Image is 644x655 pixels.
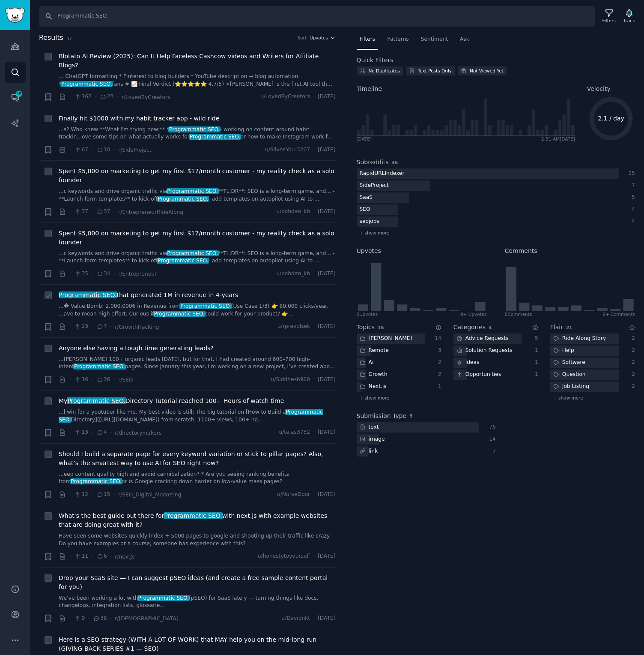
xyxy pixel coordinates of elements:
[357,323,375,332] h2: Topics
[460,311,487,317] div: 9+ Upvotes
[531,347,538,355] div: 1
[99,93,113,101] span: 23
[69,322,71,331] span: ·
[91,207,93,216] span: ·
[357,168,408,179] div: RapidURLIndexer
[113,145,115,154] span: ·
[271,376,310,384] span: u/Siddhesh900
[318,270,335,278] span: [DATE]
[357,346,392,356] div: Remote
[113,207,115,216] span: ·
[357,204,373,215] div: SEO
[313,553,315,560] span: ·
[69,428,71,437] span: ·
[277,491,310,499] span: u/NurseDoor
[488,424,496,431] div: 76
[550,358,588,368] div: Software
[628,206,635,213] div: 4
[59,574,336,592] a: Drop your SaaS site — I can suggest pSEO ideas (and create a free sample content portal for you)
[59,73,336,88] a: ... ChatGPT formatting * Pinterest to blog builders * YouTube description → blog automation *Prog...
[91,322,93,331] span: ·
[59,303,336,318] a: ...� Value Bomb: 1.000.000€ in Revenue fromProgrammatic SEO.(Use Case 1/3) 👉 80,000 clicks/year. ...
[157,196,209,202] span: Programmatic SEO.
[258,553,310,560] span: u/honestytoyourself
[313,208,315,216] span: ·
[318,491,335,499] span: [DATE]
[313,323,315,331] span: ·
[59,167,336,185] a: Spent $5,000 on marketing to get my first $17/month customer - my reality check as a solo founder
[598,115,624,122] text: 2.1 / day
[74,615,85,622] span: 9
[453,358,483,368] div: Ideas
[392,160,398,165] span: 45
[276,208,310,216] span: u/bohdan_kh
[313,376,315,384] span: ·
[96,376,110,384] span: 36
[157,258,209,264] span: Programmatic SEO.
[453,323,486,332] h2: Categories
[434,347,441,355] div: 3
[74,429,88,436] span: 13
[113,490,115,499] span: ·
[313,615,315,622] span: ·
[59,511,336,529] span: What's the best guide out there for with next.js with example websites that are doing great with it?
[15,91,23,97] span: 58
[96,553,107,560] span: 6
[453,370,504,380] div: Opportunities
[318,146,335,154] span: [DATE]
[421,36,448,43] span: Sentiment
[59,126,336,141] a: ...s? Who knew **What I'm trying now:** *Programmatic SEO.- working on content around habit track...
[460,36,469,43] span: Ask
[118,377,133,383] span: r/SEO
[489,325,492,330] span: 4
[357,136,372,142] div: [DATE]
[110,552,112,561] span: ·
[281,615,310,622] span: u/Davidnkt
[434,383,441,391] div: 1
[488,436,496,443] div: 14
[96,429,107,436] span: 4
[59,356,336,371] a: ...[PERSON_NAME] 100+ organic leads [DATE], but for that, I had created around 600–700 high-inten...
[59,114,219,123] span: Finally hit $1000 with my habit tracker app - wild ride
[59,344,214,353] a: Anyone else having a tough time generating leads?
[88,614,89,623] span: ·
[70,478,122,484] span: Programmatic SEO.
[360,395,390,401] span: + show more
[91,375,93,384] span: ·
[310,35,328,41] span: Upvotes
[59,397,284,406] a: MyProgrammatic SEO.Directory Tutorial reached 100+ Hours of watch time
[59,291,238,300] span: that generated 1M in revenue in 4-years
[276,270,310,278] span: u/bohdan_kh
[310,35,336,41] button: Upvotes
[369,68,400,74] div: No Duplicates
[189,134,241,140] span: Programmatic SEO.
[91,490,93,499] span: ·
[59,409,336,424] a: ...l win for a youtuber like me. My best video is still: The big tutorial on [How to Build aProgr...
[628,170,635,177] div: 25
[357,358,377,368] div: Ai
[409,413,412,418] span: 3
[59,52,336,70] a: Blotato AI Review (2025): Can It Help Faceless Cashcow videos and Writers for Affiliate Blogs?
[74,491,88,499] span: 12
[5,87,26,108] a: 58
[115,430,161,436] span: r/directorymakers
[357,446,381,457] div: link
[122,94,170,100] span: r/LovedByCreators
[113,375,115,384] span: ·
[566,325,572,330] span: 21
[313,429,315,436] span: ·
[59,291,238,300] a: Programmatic SEO.that generated 1M in revenue in 4-years
[74,146,88,154] span: 67
[277,323,310,331] span: u/rprevolsek
[531,359,538,367] div: 1
[39,6,595,27] input: Search Keyword
[357,56,394,65] h2: Quick Filters
[357,370,391,380] div: Growth
[357,311,378,317] div: 0 Upvote s
[357,84,382,93] span: Timeline
[550,346,577,356] div: Help
[434,335,441,343] div: 14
